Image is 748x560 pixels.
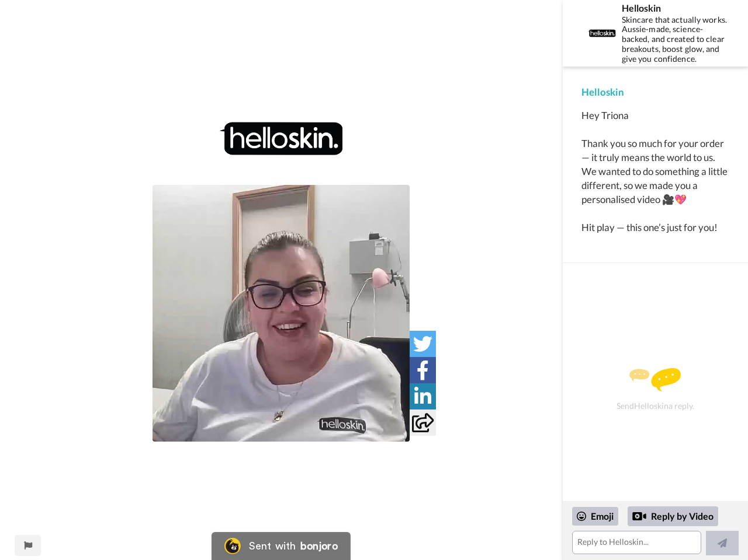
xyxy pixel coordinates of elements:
[572,507,618,526] div: Emoji
[622,15,729,64] div: Skincare that actually works. Aussie-made, science-backed, and created to clear breakouts, boost ...
[588,19,616,47] img: Profile Image
[153,185,410,442] img: c83c372b-c544-476b-9c35-305bb9dbcfe3-thumb.jpg
[249,541,296,551] div: Sent with
[629,368,681,391] img: message.svg
[622,2,729,13] div: Helloskin
[300,541,338,551] div: bonjoro
[632,509,646,523] div: Reply by Video
[579,283,732,495] div: Send Helloskin a reply.
[628,506,718,526] div: Reply by Video
[219,116,344,162] img: 8c7f0d61-b590-4917-8bf0-9470951fe845
[581,108,729,235] div: Hey Triona Thank you so much for your order — it truly means the world to us. We wanted to do som...
[581,85,729,99] div: Helloskin
[224,538,241,554] img: Bonjoro Logo
[212,532,351,560] a: Bonjoro LogoSent withbonjoro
